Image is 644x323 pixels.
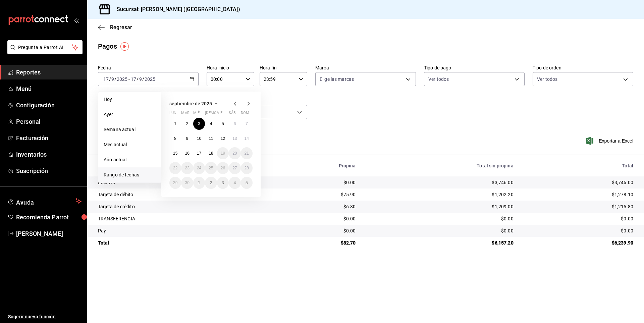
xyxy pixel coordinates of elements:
[221,166,225,170] abbr: 26 de septiembre de 2025
[524,239,633,246] div: $6,239.90
[232,151,237,156] abbr: 20 de septiembre de 2025
[98,239,263,246] div: Total
[103,76,109,82] input: --
[233,121,236,126] abbr: 6 de septiembre de 2025
[274,163,356,168] div: Propina
[186,121,189,126] abbr: 2 de septiembre de 2025
[181,162,193,174] button: 23 de septiembre de 2025
[205,132,217,145] button: 11 de septiembre de 2025
[104,126,156,133] span: Semana actual
[241,177,253,189] button: 5 de octubre de 2025
[232,166,237,170] abbr: 27 de septiembre de 2025
[104,171,156,178] span: Rango de fechas
[5,49,83,56] a: Pregunta a Parrot AI
[205,118,217,130] button: 4 de septiembre de 2025
[367,215,514,222] div: $0.00
[169,100,220,108] button: septiembre de 2025
[128,76,130,82] span: -
[193,118,205,130] button: 3 de septiembre de 2025
[198,121,200,126] abbr: 3 de septiembre de 2025
[367,227,514,234] div: $0.00
[246,180,248,185] abbr: 5 de octubre de 2025
[98,24,132,31] button: Regresar
[232,136,237,141] abbr: 13 de septiembre de 2025
[16,197,73,205] span: Ayuda
[98,227,263,234] div: Pay
[217,147,229,159] button: 19 de septiembre de 2025
[169,147,181,159] button: 15 de septiembre de 2025
[320,76,354,83] span: Elige las marcas
[104,111,156,118] span: Ayer
[428,76,449,83] span: Ver todos
[181,177,193,189] button: 30 de septiembre de 2025
[198,180,200,185] abbr: 1 de octubre de 2025
[74,17,79,23] button: open_drawer_menu
[205,147,217,159] button: 18 de septiembre de 2025
[173,151,177,156] abbr: 15 de septiembre de 2025
[205,111,245,118] abbr: jueves
[315,65,416,70] label: Marca
[169,162,181,174] button: 22 de septiembre de 2025
[197,136,201,141] abbr: 10 de septiembre de 2025
[229,111,236,118] abbr: sábado
[274,191,356,198] div: $75.90
[217,177,229,189] button: 3 de octubre de 2025
[185,180,189,185] abbr: 30 de septiembre de 2025
[246,121,248,126] abbr: 7 de septiembre de 2025
[169,132,181,145] button: 8 de septiembre de 2025
[18,44,72,51] span: Pregunta a Parrot AI
[209,166,213,170] abbr: 25 de septiembre de 2025
[245,166,249,170] abbr: 28 de septiembre de 2025
[173,180,177,185] abbr: 29 de septiembre de 2025
[193,162,205,174] button: 24 de septiembre de 2025
[137,76,139,82] span: /
[245,136,249,141] abbr: 14 de septiembre de 2025
[8,313,82,320] span: Sugerir nueva función
[169,118,181,130] button: 1 de septiembre de 2025
[207,65,254,70] label: Hora inicio
[241,111,249,118] abbr: domingo
[144,76,156,82] input: ----
[16,117,82,126] span: Personal
[367,203,514,210] div: $1,209.00
[537,76,557,83] span: Ver todos
[111,5,240,13] h3: Sucursal: [PERSON_NAME] ([GEOGRAPHIC_DATA])
[193,132,205,145] button: 10 de septiembre de 2025
[16,150,82,159] span: Inventarios
[169,177,181,189] button: 29 de septiembre de 2025
[367,239,514,246] div: $6,157.20
[209,136,213,141] abbr: 11 de septiembre de 2025
[193,147,205,159] button: 17 de septiembre de 2025
[205,177,217,189] button: 2 de octubre de 2025
[524,179,633,186] div: $3,746.00
[116,76,128,82] input: ----
[16,213,82,222] span: Recomienda Parrot
[104,96,156,103] span: Hoy
[260,65,307,70] label: Hora fin
[110,24,132,31] span: Regresar
[169,111,176,118] abbr: lunes
[120,42,129,51] img: Tooltip marker
[233,180,236,185] abbr: 4 de octubre de 2025
[16,68,82,77] span: Reportes
[7,40,83,54] button: Pregunta a Parrot AI
[217,118,229,130] button: 5 de septiembre de 2025
[424,65,525,70] label: Tipo de pago
[181,132,193,145] button: 9 de septiembre de 2025
[367,191,514,198] div: $1,202.20
[185,151,189,156] abbr: 16 de septiembre de 2025
[197,166,201,170] abbr: 24 de septiembre de 2025
[221,151,225,156] abbr: 19 de septiembre de 2025
[533,65,633,70] label: Tipo de orden
[587,137,633,145] button: Exportar a Excel
[241,132,253,145] button: 14 de septiembre de 2025
[98,65,199,70] label: Fecha
[229,132,240,145] button: 13 de septiembre de 2025
[210,121,212,126] abbr: 4 de septiembre de 2025
[104,156,156,163] span: Año actual
[185,166,189,170] abbr: 23 de septiembre de 2025
[245,151,249,156] abbr: 21 de septiembre de 2025
[181,118,193,130] button: 2 de septiembre de 2025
